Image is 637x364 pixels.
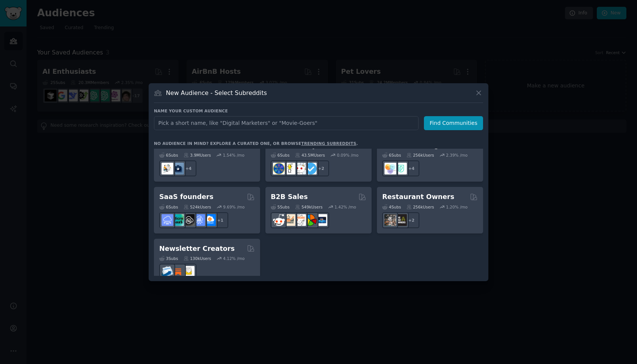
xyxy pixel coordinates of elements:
div: 549k Users [295,204,323,210]
h3: New Audience - Select Subreddits [166,89,267,97]
img: ProductManagement [384,163,396,174]
div: 524k Users [184,204,211,210]
div: 6 Sub s [159,204,178,210]
div: 43.5M Users [295,152,325,158]
div: + 4 [180,160,196,176]
div: + 2 [403,212,419,228]
img: sales [273,214,285,226]
div: 256k Users [406,152,434,158]
div: 130k Users [184,256,211,261]
h2: SaaS founders [159,192,213,202]
img: SaaSSales [193,214,205,226]
input: Pick a short name, like "Digital Marketers" or "Movie-Goers" [154,116,419,130]
img: B2BSaaS [204,214,216,226]
img: ProductMgmt [395,163,407,174]
div: 1.20 % /mo [446,204,468,210]
div: 4.12 % /mo [223,256,245,261]
div: + 1 [212,212,228,228]
div: 3.9M Users [184,152,211,158]
img: BarOwners [395,214,407,226]
div: 4 Sub s [382,204,401,210]
div: 1.54 % /mo [223,152,245,158]
img: Substack [172,266,184,278]
div: 6 Sub s [382,152,401,158]
img: B2BSales [305,214,317,226]
div: No audience in mind? Explore a curated one, or browse . [154,141,358,146]
img: RemoteJobs [162,163,173,174]
h2: Restaurant Owners [382,192,454,202]
img: Emailmarketing [162,266,173,278]
h2: Newsletter Creators [159,244,235,254]
img: B_2_B_Selling_Tips [315,214,327,226]
img: b2b_sales [294,214,306,226]
img: restaurantowners [384,214,396,226]
div: 6 Sub s [159,152,178,158]
img: salestechniques [284,214,295,226]
img: SaaS [162,214,173,226]
h3: Name your custom audience [154,108,483,114]
div: 2.39 % /mo [446,152,468,158]
img: LifeProTips [273,163,285,174]
img: productivity [294,163,306,174]
div: 9.69 % /mo [223,204,245,210]
div: 3 Sub s [159,256,178,261]
div: 6 Sub s [271,152,290,158]
a: trending subreddits [301,141,356,146]
div: 5 Sub s [271,204,290,210]
img: lifehacks [284,163,295,174]
h2: B2B Sales [271,192,308,202]
button: Find Communities [424,116,483,130]
div: 0.09 % /mo [337,152,359,158]
img: Newsletters [183,266,195,278]
div: 1.42 % /mo [334,204,356,210]
img: NoCodeSaaS [183,214,195,226]
div: + 2 [313,160,329,176]
img: work [172,163,184,174]
div: 256k Users [406,204,434,210]
img: microsaas [172,214,184,226]
div: + 4 [403,160,419,176]
img: getdisciplined [305,163,317,174]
